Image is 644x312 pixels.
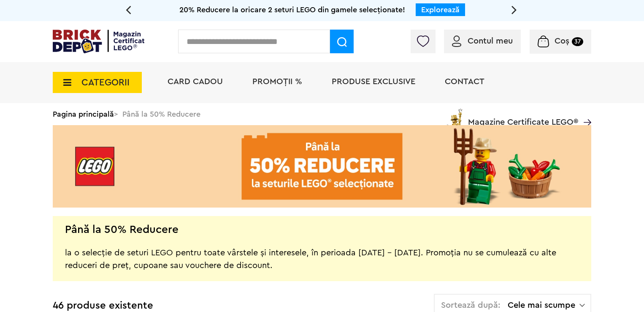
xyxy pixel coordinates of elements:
[445,77,484,86] a: Contact
[421,6,460,14] a: Explorează
[65,234,579,272] div: la o selecție de seturi LEGO pentru toate vârstele și interesele, în perioada [DATE] - [DATE]. Pr...
[578,107,591,115] a: Magazine Certificate LEGO®
[252,77,302,86] a: PROMOȚII %
[179,6,405,14] span: 20% Reducere la oricare 2 seturi LEGO din gamele selecționate!
[468,107,578,126] span: Magazine Certificate LEGO®
[441,301,501,309] span: Sortează după:
[53,125,591,208] img: Landing page banner
[572,37,583,46] small: 37
[332,77,415,86] a: Produse exclusive
[452,37,513,45] a: Contul meu
[65,225,179,234] h2: Până la 50% Reducere
[508,301,579,309] span: Cele mai scumpe
[81,78,130,87] span: CATEGORII
[468,37,513,45] span: Contul meu
[555,37,569,45] span: Coș
[168,77,223,86] a: Card Cadou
